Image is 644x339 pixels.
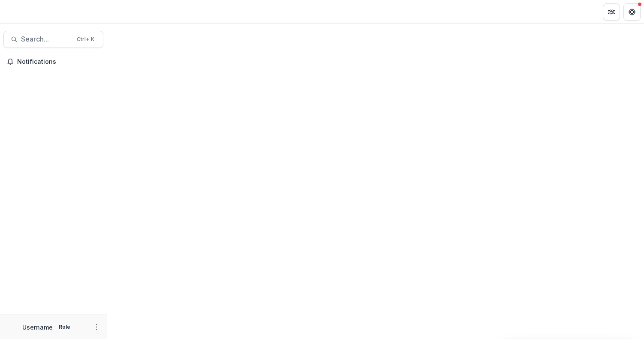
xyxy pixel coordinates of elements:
p: Role [56,323,73,331]
button: Partners [603,3,620,21]
p: Username [22,323,53,332]
nav: breadcrumb [111,6,147,18]
button: Search... [3,31,103,48]
button: Get Help [623,3,641,21]
div: Ctrl + K [75,35,96,44]
span: Search... [21,35,72,43]
button: More [91,322,102,332]
button: Notifications [3,55,103,68]
span: Notifications [17,58,100,65]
